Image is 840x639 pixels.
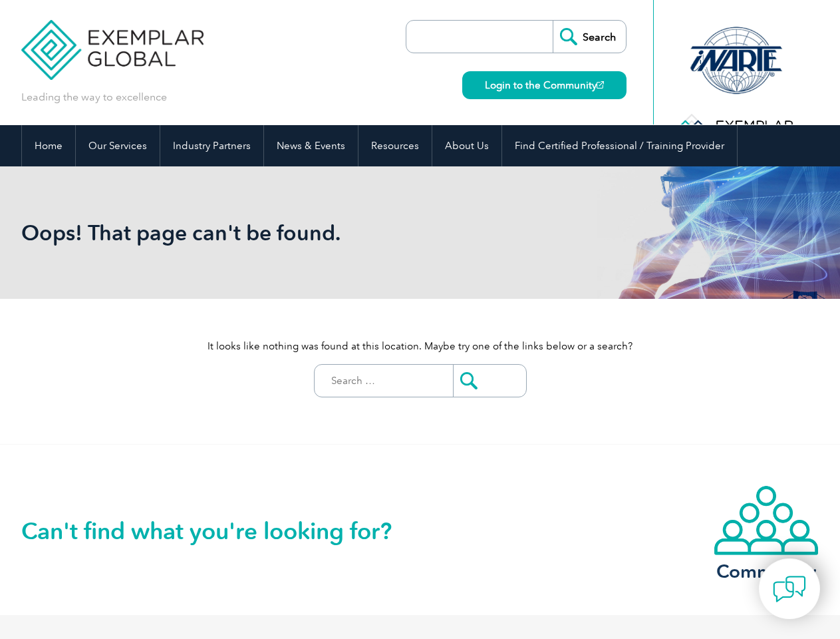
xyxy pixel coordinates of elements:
[432,125,501,166] a: About Us
[264,125,358,166] a: News & Events
[597,81,604,89] img: open_square.png
[21,90,167,105] p: Leading the way to excellence
[21,220,532,246] h1: Oops! That page can't be found.
[453,365,526,397] input: Submit
[76,125,160,166] a: Our Services
[773,572,806,606] img: contact-chat.png
[21,339,819,353] p: It looks like nothing was found at this location. Maybe try one of the links below or a search?
[22,125,75,166] a: Home
[713,563,819,580] h3: Community
[713,485,819,580] a: Community
[358,125,432,166] a: Resources
[553,21,626,53] input: Search
[160,125,263,166] a: Industry Partners
[713,485,819,556] img: icon-community.webp
[21,521,420,542] h2: Can't find what you're looking for?
[462,71,627,99] a: Login to the Community
[502,125,737,166] a: Find Certified Professional / Training Provider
